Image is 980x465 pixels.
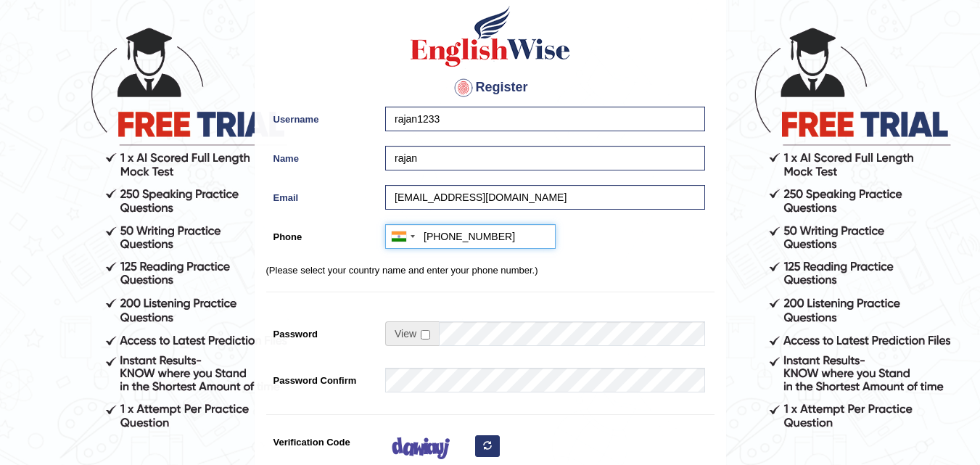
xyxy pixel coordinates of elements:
[266,368,379,387] label: Password Confirm
[266,185,379,205] label: Email
[421,330,430,340] input: Show/Hide Password
[385,224,556,249] input: +91 81234 56789
[266,263,715,277] p: (Please select your country name and enter your phone number.)
[266,76,715,99] h4: Register
[266,429,379,449] label: Verification Code
[266,321,379,341] label: Password
[266,224,379,244] label: Phone
[266,107,379,126] label: Username
[408,4,573,69] img: Logo of English Wise create a new account for intelligent practice with AI
[266,146,379,165] label: Name
[386,225,419,248] div: India (भारत): +91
